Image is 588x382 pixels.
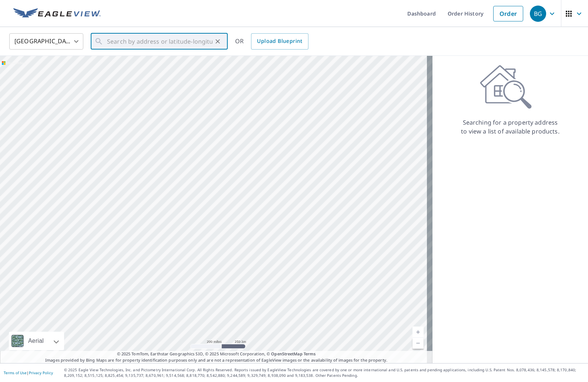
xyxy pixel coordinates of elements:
div: [GEOGRAPHIC_DATA] [9,31,83,52]
a: Current Level 5, Zoom In [412,327,424,338]
a: Privacy Policy [29,370,53,375]
p: © 2025 Eagle View Technologies, Inc. and Pictometry International Corp. All Rights Reserved. Repo... [64,367,584,378]
p: | [4,371,53,375]
a: Current Level 5, Zoom Out [412,338,424,349]
p: Searching for a property address to view a list of available products. [461,118,560,136]
a: Terms [304,351,316,356]
div: BG [530,6,546,22]
img: EV Logo [13,8,101,19]
a: Upload Blueprint [251,33,308,50]
span: © 2025 TomTom, Earthstar Geographics SIO, © 2025 Microsoft Corporation, © [117,351,316,357]
a: Terms of Use [4,370,27,375]
a: Order [493,6,523,21]
input: Search by address or latitude-longitude [107,31,213,52]
div: Aerial [26,332,46,350]
button: Clear [213,36,223,47]
div: Aerial [9,332,64,350]
div: OR [235,33,308,50]
span: Upload Blueprint [257,37,302,46]
a: OpenStreetMap [271,351,302,356]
